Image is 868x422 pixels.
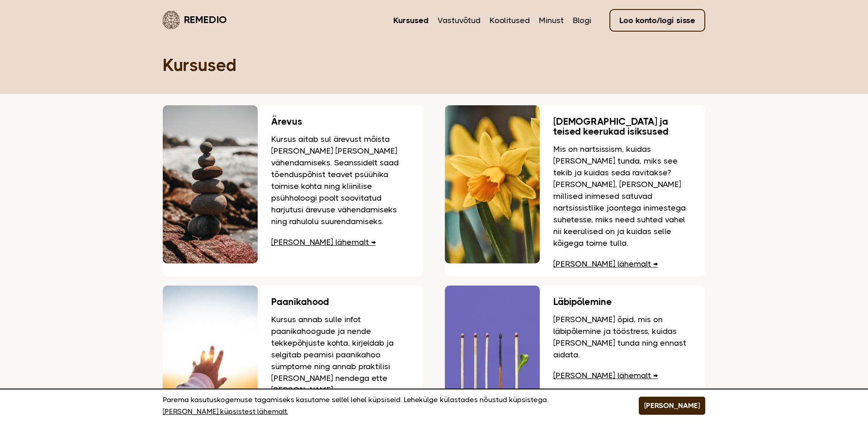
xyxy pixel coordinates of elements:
[271,297,410,307] h3: Paanikahood
[639,397,705,415] button: [PERSON_NAME]
[163,54,705,76] h1: Kursused
[445,105,540,263] img: Nartsissid
[163,394,616,417] p: Parema kasutuskogemuse tagamiseks kasutame sellel lehel küpsiseid. Lehekülge külastades nõustud k...
[271,238,376,247] a: [PERSON_NAME] lähemalt
[271,133,410,227] p: Kursus aitab sul ärevust mõista [PERSON_NAME] [PERSON_NAME] vähendamiseks. Seanssidelt saad tõend...
[553,259,658,268] a: [PERSON_NAME] lähemalt
[271,314,410,396] p: Kursus annab sulle infot paanikahoogude ja nende tekkepõhjuste kohta, kirjeldab ja selgitab peami...
[163,105,258,263] img: Rannas teineteise peale hoolikalt laotud kivid, mis hoiavad tasakaalu
[163,11,179,29] img: Remedio logo
[271,117,410,127] h3: Ärevus
[553,371,658,380] a: [PERSON_NAME] lähemalt
[393,14,429,26] a: Kursused
[553,117,692,136] h3: [DEMOGRAPHIC_DATA] ja teised keerukad isiksused
[163,406,288,417] a: [PERSON_NAME] küpsistest lähemalt.
[539,14,564,26] a: Minust
[609,9,705,32] a: Loo konto/logi sisse
[553,297,692,307] h3: Läbipõlemine
[573,14,591,26] a: Blogi
[553,143,692,249] p: Mis on nartsissism, kuidas [PERSON_NAME] tunda, miks see tekib ja kuidas seda ravitakse? [PERSON_...
[438,14,481,26] a: Vastuvõtud
[163,9,227,30] a: Remedio
[553,314,692,361] p: [PERSON_NAME] õpid, mis on läbipõlemine ja tööstress, kuidas [PERSON_NAME] tunda ning ennast aidata.
[490,14,530,26] a: Koolitused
